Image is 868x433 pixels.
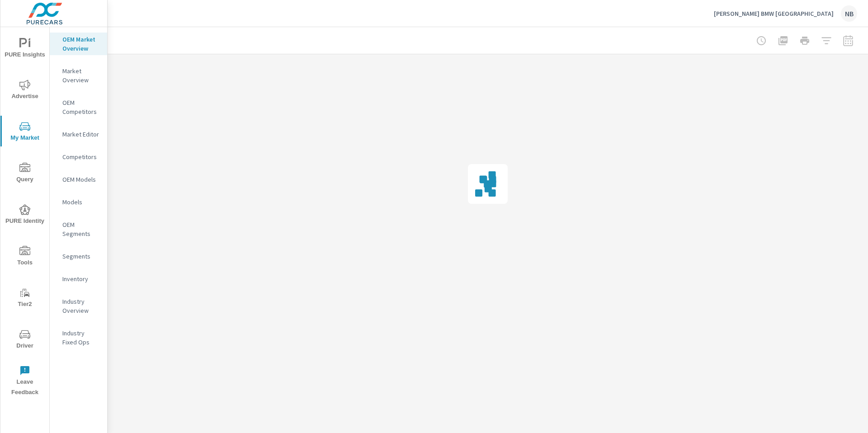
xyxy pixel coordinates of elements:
p: [PERSON_NAME] BMW [GEOGRAPHIC_DATA] [714,9,834,18]
p: Market Editor [62,130,100,139]
span: Query [3,163,47,185]
p: OEM Competitors [62,98,100,116]
div: OEM Competitors [50,96,107,118]
div: Segments [50,249,107,263]
span: Advertise [3,80,47,102]
div: Competitors [50,150,107,164]
p: Market Overview [62,66,100,85]
p: Industry Fixed Ops [62,329,100,347]
div: OEM Models [50,173,107,186]
span: Driver [3,329,47,351]
div: Models [50,195,107,209]
span: PURE Insights [3,38,47,60]
p: OEM Models [62,175,100,184]
p: Competitors [62,152,100,161]
div: Inventory [50,272,107,286]
span: PURE Identity [3,204,47,226]
p: Inventory [62,274,100,283]
p: Models [62,198,100,207]
span: Tier2 [3,287,47,310]
span: Tools [3,246,47,268]
p: Industry Overview [62,297,100,315]
div: Market Overview [50,64,107,87]
div: nav menu [0,27,49,401]
p: OEM Segments [62,220,100,238]
div: Industry Overview [50,295,107,317]
div: OEM Segments [50,218,107,240]
span: My Market [3,121,47,143]
p: OEM Market Overview [62,35,100,53]
div: Industry Fixed Ops [50,326,107,349]
span: Leave Feedback [3,365,47,398]
div: Market Editor [50,127,107,141]
p: Segments [62,252,100,261]
div: OEM Market Overview [50,33,107,55]
div: NB [841,5,857,22]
